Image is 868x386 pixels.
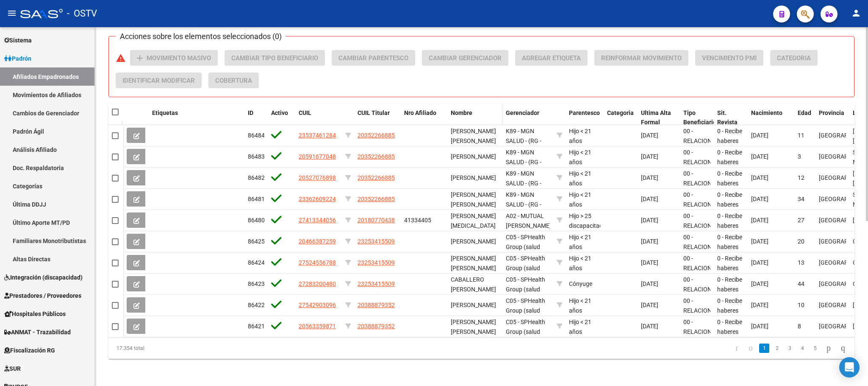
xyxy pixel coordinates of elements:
span: Hijo < 21 años [569,149,591,165]
button: Reinformar Movimiento [594,50,688,66]
span: Ultima Alta Formal [641,109,671,126]
a: 3 [785,344,795,353]
span: Categoria [607,109,634,116]
span: K89 - MGN SALUD - (RG - A.A.) [506,191,541,218]
datatable-header-cell: Parentesco [566,104,604,132]
span: ANMAT - Trazabilidad [4,327,71,337]
span: 00 - RELACION DE DEPENDENCIA [683,170,723,206]
datatable-header-cell: Categoria [604,104,638,132]
span: C05 - SPHealth Group (salud plena) [506,297,545,324]
span: 86481 [248,196,265,202]
span: 86422 [248,302,265,308]
span: [DATE] [751,153,768,160]
span: 86483 [248,153,265,160]
span: [DATE] [751,280,768,287]
button: Vencimiento PMI [695,50,763,66]
div: [DATE] [641,322,677,331]
span: 34 [798,196,804,202]
div: [DATE] [641,215,677,225]
span: Categoria [777,54,811,62]
span: 0 - Recibe haberes regularmente [717,128,752,154]
span: Hijo < 21 años [569,234,591,250]
a: go to next page [823,344,835,353]
datatable-header-cell: Ultima Alta Formal [638,104,680,132]
li: page 3 [783,341,796,355]
span: 0 - Recibe haberes regularmente [717,255,752,281]
span: [PERSON_NAME] [451,238,496,245]
span: 86482 [248,174,265,181]
button: Agregar Etiqueta [515,50,588,66]
span: 20388879352 [358,302,395,308]
a: go to last page [837,344,849,353]
span: Sit. Revista [717,109,738,126]
span: 00 - RELACION DE DEPENDENCIA [683,255,723,291]
span: CUIL [299,109,311,116]
span: [PERSON_NAME] [451,302,496,308]
span: [PERSON_NAME] [PERSON_NAME] [451,191,496,208]
span: 0 - Recibe haberes regularmente [717,297,752,324]
span: 23253415509 [358,280,395,287]
span: 20352266885 [358,174,395,181]
a: go to previous page [745,344,757,353]
span: Nro Afiliado [404,109,436,116]
button: Movimiento Masivo [130,50,218,66]
span: Cambiar Parentesco [338,54,408,62]
span: 20180770438 [358,217,395,224]
span: [DATE] [751,238,768,245]
span: 44 [798,280,804,287]
span: Hijo < 21 años [569,191,591,208]
span: 27 [798,217,804,224]
span: [PERSON_NAME] [PERSON_NAME] [451,255,496,271]
span: 20352266885 [358,196,395,202]
span: 27524556788 [299,259,336,266]
span: [PERSON_NAME] [451,153,496,160]
datatable-header-cell: Activo [268,104,295,132]
span: 86480 [248,217,265,224]
datatable-header-cell: Nro Afiliado [401,104,447,132]
datatable-header-cell: CUIL Titular [354,104,401,132]
a: 2 [772,344,782,353]
span: Hijo < 21 años [569,319,591,335]
span: 23253415509 [358,259,395,266]
div: Open Intercom Messenger [839,357,860,378]
span: Padrón [4,54,31,63]
span: 0 - Recibe haberes regularmente [717,234,752,260]
span: [PERSON_NAME] [451,174,496,181]
span: Provincia [819,109,844,116]
span: ID [248,109,253,116]
span: 86424 [248,259,265,266]
div: [DATE] [641,300,677,310]
span: A02 - MUTUAL [PERSON_NAME] (SMP Salud) [506,213,551,239]
span: 0 - Recibe haberes regularmente [717,170,752,196]
span: Hijo < 21 años [569,255,591,271]
span: C05 - SPHealth Group (salud plena) [506,234,545,260]
span: Agregar Etiqueta [522,54,581,62]
span: 27542903096 [299,302,336,308]
span: 23362609224 [299,196,336,202]
span: Identificar Modificar [122,77,195,84]
div: [DATE] [641,194,677,204]
span: 8 [798,323,801,330]
span: K89 - MGN SALUD - (RG - A.A.) [506,128,541,154]
span: 0 - Recibe haberes regularmente [717,319,752,345]
span: Hospitales Públicos [4,309,66,319]
span: 23537461284 [299,132,336,139]
li: page 4 [796,341,809,355]
span: Activo [271,109,288,116]
div: [DATE] [641,237,677,246]
span: Edad [798,109,811,116]
span: Hijo < 21 años [569,128,591,144]
span: [PERSON_NAME] [PERSON_NAME] [451,319,496,335]
button: Cobertura [208,73,259,88]
li: page 2 [771,341,783,355]
a: go to first page [732,344,742,353]
span: 3 [798,153,801,160]
h3: Acciones sobre los elementos seleccionados (0) [116,31,286,42]
button: Cambiar Tipo Beneficiario [225,50,325,66]
span: - OSTV [67,4,97,23]
span: Cambiar Gerenciador [429,54,502,62]
div: [DATE] [641,173,677,183]
mat-icon: add [135,53,145,63]
span: Reinformar Movimiento [601,54,682,62]
span: 86421 [248,323,265,330]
